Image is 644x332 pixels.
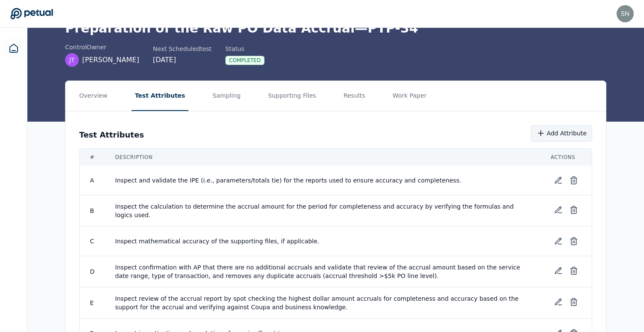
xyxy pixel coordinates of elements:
[389,81,430,111] button: Work Paper
[340,81,369,111] button: Results
[69,56,75,64] span: JT
[566,202,581,218] button: Delete test attribute
[10,8,53,20] a: Go to Dashboard
[82,55,139,65] span: [PERSON_NAME]
[617,5,634,22] img: snir+klaviyo@petual.ai
[566,294,581,310] button: Delete test attribute
[225,45,265,53] div: Status
[551,233,566,249] button: Edit test attribute
[566,233,581,249] button: Delete test attribute
[115,237,530,245] span: Inspect mathematical accuracy of the supporting files, if applicable.
[105,149,540,166] th: Description
[131,81,189,111] button: Test Attributes
[65,43,139,51] div: control Owner
[566,263,581,278] button: Delete test attribute
[90,207,94,214] span: B
[115,263,530,280] span: Inspect confirmation with AP that there are no additional accruals and validate that review of th...
[115,176,530,185] span: Inspect and validate the IPE (i.e., parameters/totals tie) for the reports used to ensure accurac...
[115,202,530,219] span: Inspect the calculation to determine the accrual amount for the period for completeness and accur...
[90,177,94,184] span: A
[66,81,606,111] nav: Tabs
[551,294,566,310] button: Edit test attribute
[115,294,530,311] span: Inspect review of the accrual report by spot checking the highest dollar amount accruals for comp...
[65,21,606,36] h1: Preparation of the Raw PO Data Accrual — PTP-34
[540,149,592,166] th: Actions
[551,263,566,278] button: Edit test attribute
[90,238,94,245] span: C
[551,173,566,188] button: Edit test attribute
[80,149,105,166] th: #
[531,125,592,141] button: Add Attribute
[566,173,581,188] button: Delete test attribute
[153,45,212,53] div: Next Scheduled test
[225,56,265,65] div: Completed
[265,81,319,111] button: Supporting Files
[79,129,144,141] h3: Test Attributes
[3,38,24,59] a: Dashboard
[551,202,566,218] button: Edit test attribute
[90,299,94,306] span: E
[153,55,212,65] div: [DATE]
[209,81,244,111] button: Sampling
[76,81,111,111] button: Overview
[90,268,95,275] span: D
